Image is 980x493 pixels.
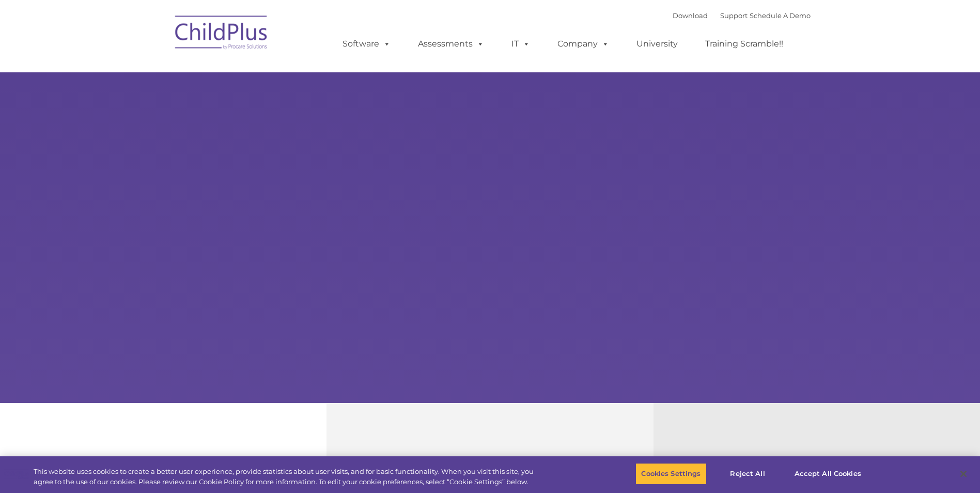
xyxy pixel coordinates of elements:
a: University [626,34,688,54]
a: Assessments [408,34,494,54]
button: Reject All [715,463,780,485]
a: Support [720,11,748,20]
div: This website uses cookies to create a better user experience, provide statistics about user visit... [34,467,539,487]
a: Download [673,11,708,20]
img: ChildPlus by Procare Solutions [170,8,273,60]
button: Accept All Cookies [789,463,867,485]
font: | [673,11,811,20]
a: Training Scramble!! [695,34,794,54]
a: Schedule A Demo [750,11,811,20]
a: IT [501,34,540,54]
a: Software [332,34,401,54]
button: Close [952,463,975,485]
button: Cookies Settings [635,463,706,485]
a: Company [547,34,619,54]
